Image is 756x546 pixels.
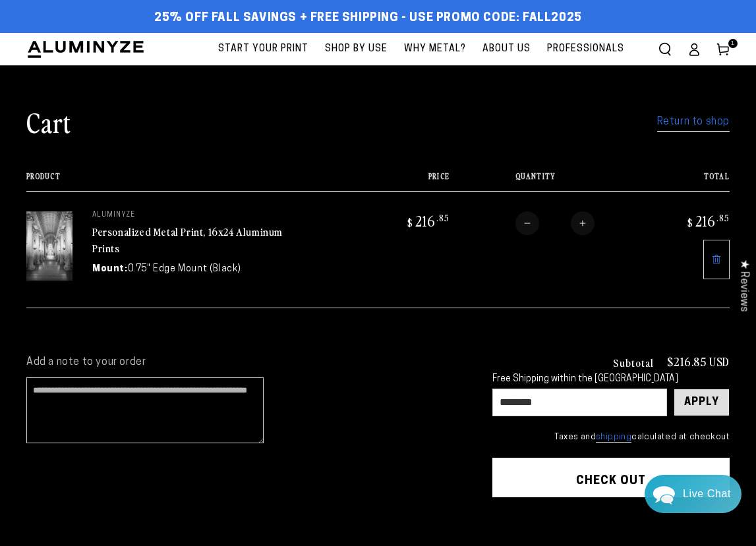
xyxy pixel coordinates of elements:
span: 1 [731,39,735,48]
input: Quantity for Personalized Metal Print, 16x24 Aluminum Prints [539,211,571,235]
a: Professionals [540,33,631,65]
small: Taxes and calculated at checkout [492,431,730,444]
th: Total [644,172,730,191]
button: Check out [492,458,730,497]
img: Aluminyze [26,40,145,59]
h3: Subtotal [613,357,654,368]
p: aluminyze [92,211,290,219]
a: Return to shop [657,113,730,132]
a: About Us [476,33,537,65]
th: Product [26,172,364,191]
div: Apply [684,389,719,416]
sup: .85 [436,212,450,223]
a: Start Your Print [212,33,315,65]
a: Personalized Metal Print, 16x24 Aluminum Prints [92,224,283,256]
span: Why Metal? [404,41,466,57]
a: Why Metal? [397,33,473,65]
img: 16"x24" Rectangle White Glossy Aluminyzed Photo [26,211,73,281]
span: 25% off FALL Savings + Free Shipping - Use Promo Code: FALL2025 [154,11,582,26]
label: Add a note to your order [26,356,466,369]
th: Price [364,172,450,191]
div: Contact Us Directly [683,475,731,513]
a: Remove 16"x24" Rectangle White Glossy Aluminyzed Photo [703,240,730,279]
bdi: 216 [685,211,730,230]
span: About Us [482,41,531,57]
span: $ [687,216,693,229]
span: Shop By Use [325,41,388,57]
span: Professionals [547,41,624,57]
a: Shop By Use [318,33,394,65]
p: $216.85 USD [667,356,730,368]
span: $ [407,216,413,229]
div: Click to open Judge.me floating reviews tab [731,249,756,322]
a: shipping [596,433,631,443]
dd: 0.75" Edge Mount (Black) [128,262,241,276]
bdi: 216 [405,211,450,230]
th: Quantity [450,172,644,191]
span: Start Your Print [218,41,308,57]
h1: Cart [26,105,71,139]
sup: .85 [716,212,730,223]
summary: Search our site [651,35,680,64]
div: Free Shipping within the [GEOGRAPHIC_DATA] [492,374,730,385]
div: Chat widget toggle [645,475,741,513]
dt: Mount: [92,262,128,276]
